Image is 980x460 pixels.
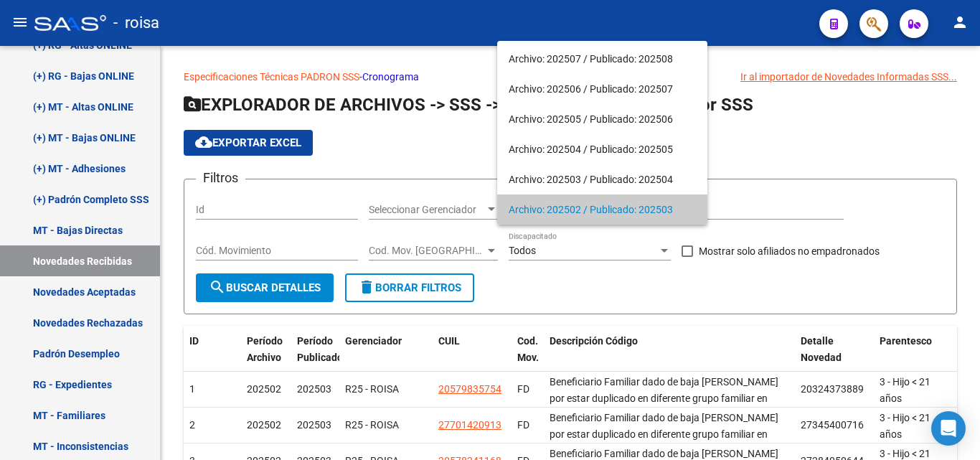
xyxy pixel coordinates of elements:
[509,134,696,164] span: Archivo: 202504 / Publicado: 202505
[509,164,696,194] span: Archivo: 202503 / Publicado: 202504
[509,194,696,225] span: Archivo: 202502 / Publicado: 202503
[509,104,696,134] span: Archivo: 202505 / Publicado: 202506
[931,411,966,446] div: Open Intercom Messenger
[509,44,696,74] span: Archivo: 202507 / Publicado: 202508
[509,74,696,104] span: Archivo: 202506 / Publicado: 202507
